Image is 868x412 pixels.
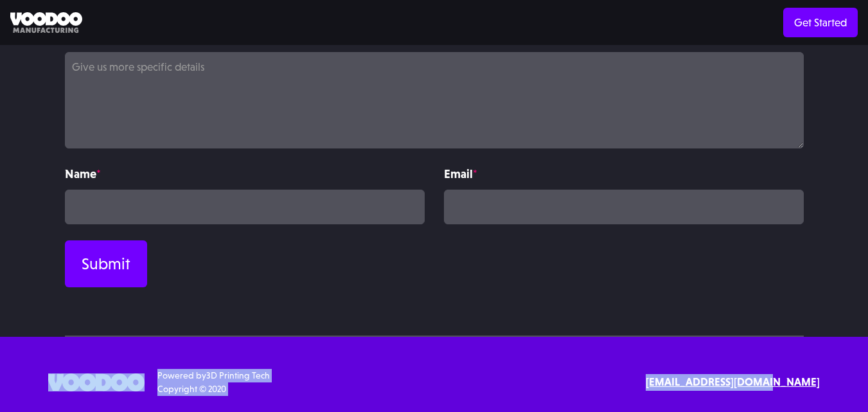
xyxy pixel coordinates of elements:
a: 3D Printing Tech [206,370,270,381]
div: Powered by Copyright © 2020 [157,369,270,396]
a: [EMAIL_ADDRESS][DOMAIN_NAME] [646,374,820,391]
label: Email [444,165,804,183]
strong: [EMAIL_ADDRESS][DOMAIN_NAME] [646,375,820,388]
a: Get Started [783,8,858,37]
input: Submit [65,240,147,287]
label: Name [65,165,425,183]
img: Voodoo Manufacturing logo [10,12,82,33]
